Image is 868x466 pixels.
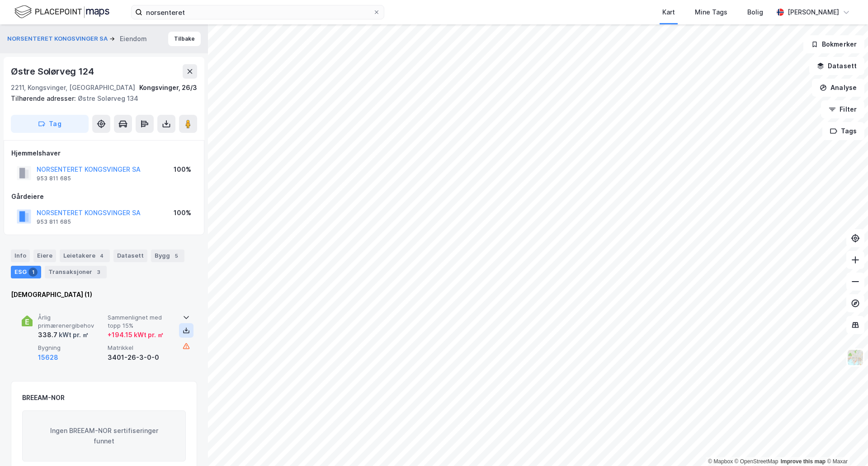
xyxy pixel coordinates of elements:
[38,352,58,363] button: 15628
[781,458,826,465] a: Improve this map
[823,423,868,466] iframe: Chat Widget
[11,249,30,262] div: Info
[37,218,71,226] div: 953 811 685
[151,249,184,262] div: Bygg
[735,458,778,465] a: OpenStreetMap
[11,191,197,202] div: Gårdeiere
[172,251,181,260] div: 5
[11,115,89,133] button: Tag
[822,122,864,140] button: Tags
[11,289,197,300] div: [DEMOGRAPHIC_DATA] (1)
[174,207,191,218] div: 100%
[108,352,174,363] div: 3401-26-3-0-0
[7,34,109,43] button: NORSENTERET KONGSVINGER SA
[11,82,135,93] div: 2211, Kongsvinger, [GEOGRAPHIC_DATA]
[174,164,191,175] div: 100%
[11,64,95,79] div: Østre Solørveg 124
[60,249,110,262] div: Leietakere
[108,314,174,329] span: Sammenlignet med topp 15%
[11,93,190,104] div: Østre Solørveg 134
[11,94,78,102] span: Tilhørende adresser:
[747,7,763,18] div: Bolig
[662,7,675,18] div: Kart
[38,344,104,352] span: Bygning
[139,82,197,93] div: Kongsvinger, 26/3
[847,349,864,366] img: Z
[108,329,164,340] div: + 194.15 kWt pr. ㎡
[803,35,864,53] button: Bokmerker
[168,32,201,46] button: Tilbake
[57,329,89,340] div: kWt pr. ㎡
[809,57,864,75] button: Datasett
[33,249,56,262] div: Eiere
[11,266,41,278] div: ESG
[113,249,147,262] div: Datasett
[45,266,107,278] div: Transaksjoner
[94,268,103,277] div: 3
[821,100,864,118] button: Filter
[22,392,65,403] div: BREEAM-NOR
[695,7,727,18] div: Mine Tags
[823,423,868,466] div: Kontrollprogram for chat
[812,79,864,97] button: Analyse
[788,7,839,18] div: [PERSON_NAME]
[14,4,109,20] img: logo.f888ab2527a4732fd821a326f86c7f29.svg
[37,175,71,182] div: 953 811 685
[22,410,186,462] div: Ingen BREEAM-NOR sertifiseringer funnet
[38,314,104,329] span: Årlig primærenergibehov
[108,344,174,352] span: Matrikkel
[38,329,89,340] div: 338.7
[97,251,106,260] div: 4
[142,5,373,19] input: Søk på adresse, matrikkel, gårdeiere, leietakere eller personer
[11,148,197,159] div: Hjemmelshaver
[120,33,147,44] div: Eiendom
[28,268,38,277] div: 1
[708,458,733,465] a: Mapbox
